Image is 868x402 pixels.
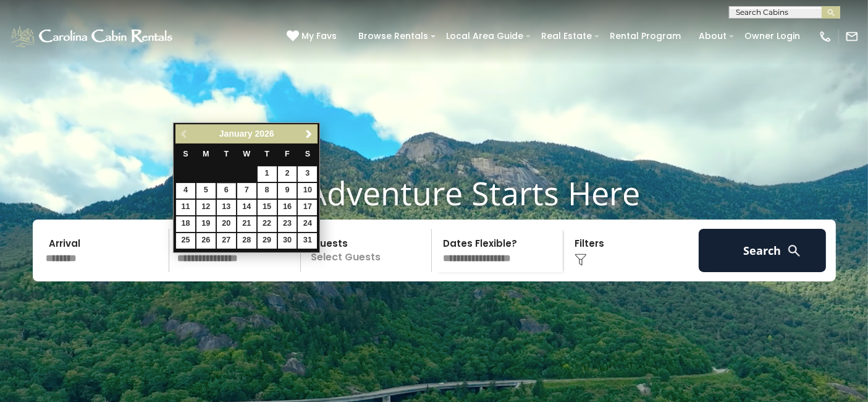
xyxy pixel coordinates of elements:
[196,216,216,232] a: 19
[298,166,317,182] a: 3
[278,200,297,215] a: 16
[176,183,195,199] a: 4
[196,183,216,199] a: 5
[243,150,250,158] span: Wednesday
[305,229,432,272] p: Select Guests
[255,129,274,139] span: 2026
[258,200,277,215] a: 15
[278,166,297,182] a: 2
[217,200,236,215] a: 13
[278,183,297,199] a: 9
[575,254,587,266] img: filter--v1.png
[196,233,216,249] a: 26
[535,27,598,46] a: Real Estate
[298,183,317,199] a: 10
[298,216,317,232] a: 24
[352,27,434,46] a: Browse Rentals
[258,183,277,199] a: 8
[264,150,269,158] span: Thursday
[203,150,209,158] span: Monday
[176,200,195,215] a: 11
[298,233,317,249] a: 31
[285,150,290,158] span: Friday
[287,30,340,43] a: My Favs
[604,27,687,46] a: Rental Program
[278,233,297,249] a: 30
[305,150,310,158] span: Saturday
[219,129,253,139] span: January
[217,216,236,232] a: 20
[298,200,317,215] a: 17
[699,229,827,272] button: Search
[258,233,277,249] a: 29
[738,27,806,46] a: Owner Login
[301,30,337,43] span: My Favs
[278,216,297,232] a: 23
[196,200,216,215] a: 12
[176,233,195,249] a: 25
[786,243,802,259] img: search-regular-white.png
[258,216,277,232] a: 22
[440,27,529,46] a: Local Area Guide
[9,174,859,212] h1: Your Adventure Starts Here
[183,150,188,158] span: Sunday
[176,216,195,232] a: 18
[819,30,832,43] img: phone-regular-white.png
[693,27,733,46] a: About
[217,233,236,249] a: 27
[224,150,229,158] span: Tuesday
[258,166,277,182] a: 1
[301,126,316,142] a: Next
[237,200,256,215] a: 14
[304,129,314,139] span: Next
[237,183,256,199] a: 7
[237,233,256,249] a: 28
[845,30,859,43] img: mail-regular-white.png
[217,183,236,199] a: 6
[9,24,176,49] img: White-1-1-2.png
[237,216,256,232] a: 21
